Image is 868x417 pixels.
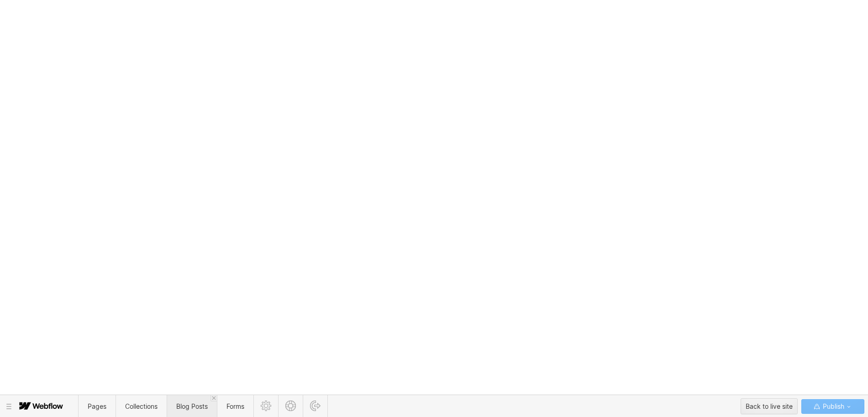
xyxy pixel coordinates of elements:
button: Publish [801,399,864,414]
span: Pages [88,402,106,410]
a: Close 'Blog Posts' tab [210,395,217,401]
span: Forms [226,402,244,410]
div: Back to live site [746,400,793,413]
span: Blog Posts [176,402,208,410]
span: Publish [821,400,844,413]
button: Back to live site [741,398,798,414]
span: Collections [125,402,158,410]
